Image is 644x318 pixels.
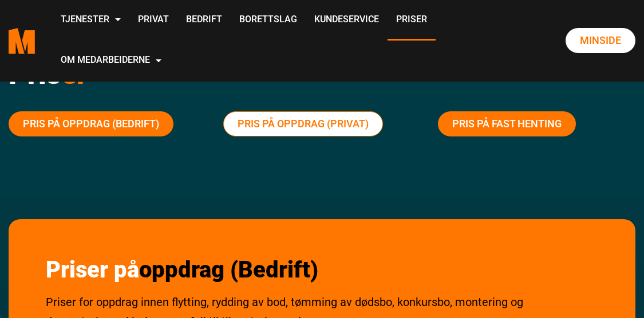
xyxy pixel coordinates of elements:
a: Pris på oppdrag (Bedrift) [9,111,173,136]
h2: Priser på [46,256,598,284]
a: Pris på oppdrag (Privat) [223,111,383,136]
a: Pris på fast henting [438,111,576,136]
a: Minside [566,28,635,53]
a: Medarbeiderne start page [9,19,35,62]
a: Om Medarbeiderne [52,41,170,81]
span: oppdrag (Bedrift) [139,256,318,283]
